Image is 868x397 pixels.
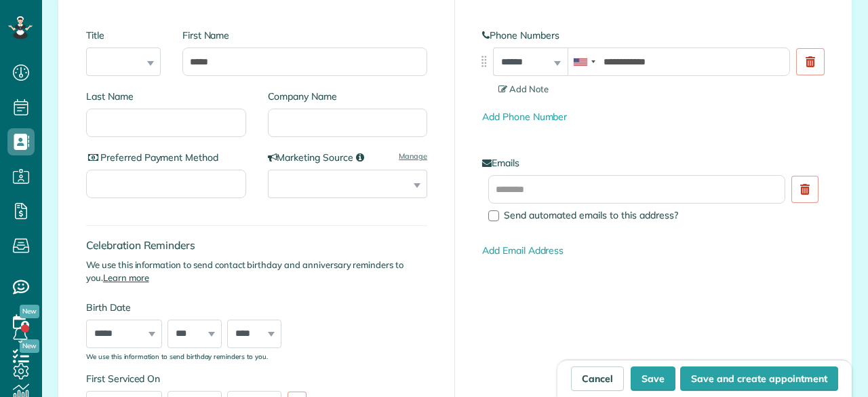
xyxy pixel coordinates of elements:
[86,90,246,103] label: Last Name
[86,352,268,360] sub: We use this information to send birthday reminders to you.
[86,29,161,42] label: Title
[20,305,39,318] span: New
[268,90,428,103] label: Company Name
[86,240,427,251] h4: Celebration Reminders
[498,83,549,94] span: Add Note
[477,54,491,69] img: drag_indicator-119b368615184ecde3eda3c64c821f6cf29d3e2b97b89ee44bc31753036683e5.png
[268,151,428,164] label: Marketing Source
[103,272,149,283] a: Learn more
[482,29,824,42] label: Phone Numbers
[568,48,599,75] div: United States: +1
[86,259,427,284] p: We use this information to send contact birthday and anniversary reminders to you.
[399,151,427,162] a: Manage
[482,156,824,170] label: Emails
[86,301,313,314] label: Birth Date
[86,151,246,164] label: Preferred Payment Method
[482,244,564,257] a: Add Email Address
[86,372,313,385] label: First Serviced On
[182,29,427,42] label: First Name
[631,366,675,391] button: Save
[571,366,624,391] a: Cancel
[504,209,678,221] span: Send automated emails to this address?
[482,111,567,123] a: Add Phone Number
[680,366,838,391] button: Save and create appointment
